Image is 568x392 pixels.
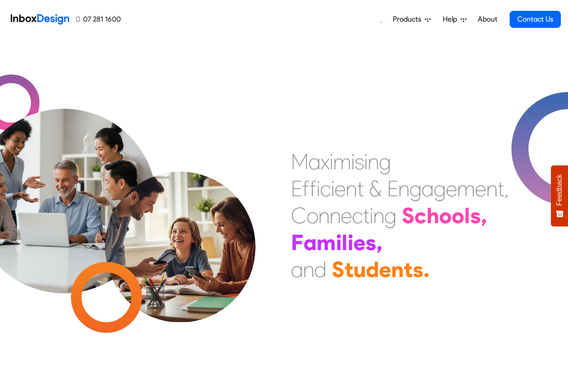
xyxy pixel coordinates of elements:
div: n [486,175,498,202]
div: n [368,148,379,175]
span: Feedback [555,174,564,206]
div: n [303,256,314,283]
div: o [307,202,318,229]
div: a [291,256,303,283]
div: e [379,256,391,283]
div: E [387,175,398,202]
a: Contact Us [510,11,561,28]
div: m [457,175,475,202]
div: e [353,229,365,256]
div: g [409,175,422,202]
div: e [475,175,486,202]
div: o [452,202,464,229]
div: i [370,202,373,229]
div: S [332,256,344,283]
a: 07 281 1600 [76,14,121,25]
div: g [384,202,396,229]
div: t [498,175,504,202]
div: a [304,229,317,256]
div: i [331,175,335,202]
a: Help [439,10,470,28]
div: h [427,202,439,229]
div: a [308,148,321,175]
div: e [446,175,457,202]
div: t [404,256,413,283]
div: c [414,202,427,229]
a: Products [389,10,434,28]
div: c [352,202,363,229]
div: S [402,202,414,229]
div: t [344,256,353,283]
div: n [398,175,409,202]
span: Products [393,14,425,25]
div: , [504,175,509,202]
div: d [314,256,326,283]
div: c [320,175,331,202]
div: n [318,202,330,229]
div: e [341,202,352,229]
div: s [355,148,364,175]
div: g [434,175,446,202]
div: o [439,202,452,229]
div: s [365,229,376,256]
img: parents_with_child.png [86,134,274,322]
div: n [391,256,404,283]
div: a [422,175,434,202]
div: s [470,202,481,229]
div: i [330,148,333,175]
div: m [333,148,351,175]
div: t [357,175,364,202]
div: n [330,202,341,229]
div: l [342,229,348,256]
div: s [413,256,423,283]
div: , [376,229,383,256]
button: Feedback - Show survey [551,165,568,226]
div: M [291,148,308,175]
div: F [291,229,304,256]
div: i [351,148,355,175]
div: t [363,202,370,229]
div: , [481,202,487,229]
div: C [291,202,307,229]
div: l [464,202,470,229]
div: f [302,175,309,202]
div: x [321,148,330,175]
div: i [348,229,353,256]
div: u [353,256,366,283]
div: & [369,175,382,202]
div: i [364,148,368,175]
a: About [475,10,500,28]
div: . [423,256,430,283]
div: i [317,175,320,202]
div: g [379,148,391,175]
div: E [291,175,302,202]
div: d [366,256,379,283]
div: i [336,229,342,256]
div: n [346,175,357,202]
div: m [317,229,336,256]
div: f [309,175,317,202]
div: e [335,175,346,202]
div: Maximising Efficient & Engagement, Connecting Schools, Families, and Students. [291,148,509,283]
span: Help [443,14,461,25]
div: n [373,202,384,229]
